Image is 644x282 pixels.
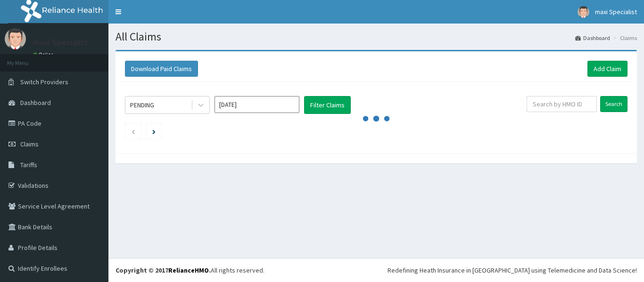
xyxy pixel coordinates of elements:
[595,8,637,16] span: maxi Specialist
[20,140,39,148] span: Claims
[611,34,637,42] li: Claims
[215,96,299,113] input: Select Month and Year
[125,61,198,77] button: Download Paid Claims
[575,34,610,42] a: Dashboard
[600,96,627,112] input: Search
[587,61,627,77] a: Add Claim
[20,78,68,86] span: Switch Providers
[116,31,637,43] h1: All Claims
[152,127,156,136] a: Next page
[20,98,51,107] span: Dashboard
[33,38,88,47] p: maxi Specialist
[578,6,589,18] img: User Image
[362,105,390,133] svg: audio-loading
[116,266,211,274] strong: Copyright © 2017 .
[168,266,209,274] a: RelianceHMO
[5,28,26,49] img: User Image
[20,161,37,169] span: Tariffs
[108,258,644,282] footer: All rights reserved.
[33,51,56,58] a: Online
[388,266,637,275] div: Redefining Heath Insurance in [GEOGRAPHIC_DATA] using Telemedicine and Data Science!
[130,100,154,110] div: PENDING
[527,96,597,112] input: Search by HMO ID
[131,127,135,136] a: Previous page
[304,96,351,114] button: Filter Claims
